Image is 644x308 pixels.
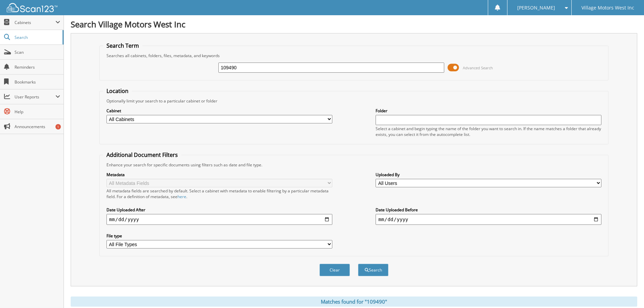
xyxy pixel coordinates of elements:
[376,207,601,213] label: Date Uploaded Before
[106,214,332,225] input: start
[103,151,181,159] legend: Additional Document Filters
[376,214,601,225] input: end
[177,194,186,199] a: here
[7,3,57,12] img: scan123-logo-white.svg
[106,108,332,114] label: Cabinet
[15,79,60,85] span: Bookmarks
[106,172,332,177] label: Metadata
[517,6,555,10] span: [PERSON_NAME]
[376,108,601,114] label: Folder
[71,19,637,30] h1: Search Village Motors West Inc
[103,53,605,58] div: Searches all cabinets, folders, files, metadata, and keywords
[103,162,605,168] div: Enhance your search for specific documents using filters such as date and file type.
[376,172,601,177] label: Uploaded By
[15,20,55,25] span: Cabinets
[581,6,634,10] span: Village Motors West Inc
[15,124,60,129] span: Announcements
[15,49,60,55] span: Scan
[15,34,59,40] span: Search
[103,87,132,95] legend: Location
[376,126,601,137] div: Select a cabinet and begin typing the name of the folder you want to search in. If the name match...
[319,264,350,276] button: Clear
[103,98,605,104] div: Optionally limit your search to a particular cabinet or folder
[103,42,142,49] legend: Search Term
[106,233,332,239] label: File type
[15,94,55,100] span: User Reports
[15,64,60,70] span: Reminders
[463,65,493,70] span: Advanced Search
[55,124,61,129] div: 1
[106,188,332,199] div: All metadata fields are searched by default. Select a cabinet with metadata to enable filtering b...
[15,109,60,115] span: Help
[106,207,332,213] label: Date Uploaded After
[358,264,388,276] button: Search
[71,297,637,307] div: Matches found for "109490"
